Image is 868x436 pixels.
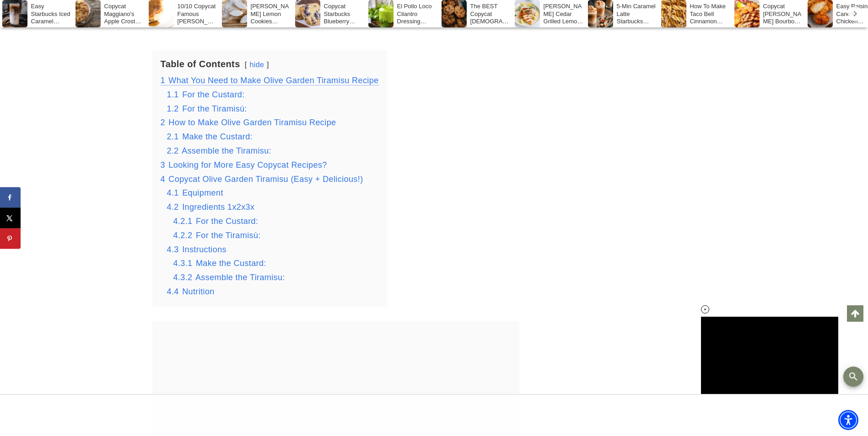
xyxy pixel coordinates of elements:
[182,132,253,141] span: Make the Custard:
[167,287,179,296] span: 4.4
[167,104,247,113] a: 1.2 For the Tiramisù:
[249,61,264,69] a: hide
[182,202,254,212] span: Ingredients 1x2x3x
[161,118,336,127] a: 2 How to Make Olive Garden Tiramisu Recipe
[182,287,215,296] span: Nutrition
[173,259,193,268] span: 4.3.1
[167,146,272,155] a: 2.2 Assemble the Tiramisu:
[167,202,255,212] a: 4.2 Ingredients 1x2x3x
[161,59,240,69] b: Table of Contents
[195,273,285,282] span: Assemble the Tiramisu:
[167,245,179,254] span: 4.3
[167,90,245,99] a: 1.1 For the Custard:
[173,231,261,240] a: 4.2.2 For the Tiramisù:
[161,175,165,184] span: 4
[167,287,215,296] a: 4.4 Nutrition
[167,146,179,155] span: 2.2
[565,46,702,320] iframe: Advertisement
[167,90,179,99] span: 1.1
[161,118,165,127] span: 2
[847,305,863,322] a: Scroll to top
[161,160,165,170] span: 3
[182,146,271,155] span: Assemble the Tiramisu:
[167,202,179,212] span: 4.2
[182,104,247,113] span: For the Tiramisù:
[196,231,261,240] span: For the Tiramisù:
[196,259,266,268] span: Make the Custard:
[173,217,259,226] a: 4.2.1 For the Custard:
[173,273,193,282] span: 4.3.2
[161,175,363,184] a: 4 Copycat Olive Garden Tiramisu (Easy + Delicious!)
[838,410,858,430] div: Accessibility Menu
[168,175,363,184] span: Copycat Olive Garden Tiramisu (Easy + Delicious!)
[173,259,266,268] a: 4.3.1 Make the Custard:
[173,273,285,282] a: 4.3.2 Assemble the Tiramisu:
[182,90,244,99] span: For the Custard:
[173,231,193,240] span: 4.2.2
[168,118,336,127] span: How to Make Olive Garden Tiramisu Recipe
[182,188,223,197] span: Equipment
[701,317,838,394] iframe: Advertisement
[167,245,226,254] a: 4.3 Instructions
[167,132,179,141] span: 2.1
[167,188,179,197] span: 4.1
[268,395,601,436] iframe: Advertisement
[196,217,258,226] span: For the Custard:
[168,160,327,170] span: Looking for More Easy Copycat Recipes?
[161,160,327,170] a: 3 Looking for More Easy Copycat Recipes?
[167,132,253,141] a: 2.1 Make the Custard:
[173,217,193,226] span: 4.2.1
[161,76,165,85] span: 1
[182,245,226,254] span: Instructions
[167,104,179,113] span: 1.2
[167,188,223,197] a: 4.1 Equipment
[161,76,379,85] a: 1 What You Need to Make Olive Garden Tiramisu Recipe
[168,76,378,85] span: What You Need to Make Olive Garden Tiramisu Recipe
